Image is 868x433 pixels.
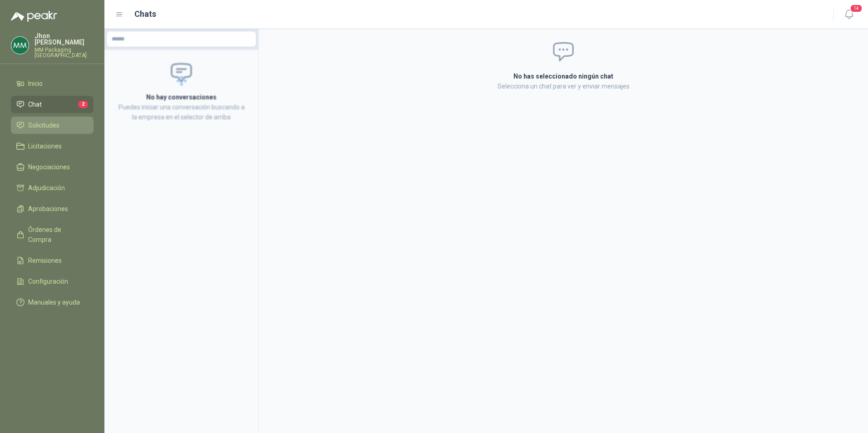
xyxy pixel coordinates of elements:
a: Chat2 [11,96,94,113]
span: Inicio [28,79,43,89]
span: Configuración [28,276,68,286]
a: Inicio [11,75,94,92]
a: Aprobaciones [11,200,94,217]
h2: No has seleccionado ningún chat [405,71,722,81]
span: Adjudicación [28,183,65,193]
p: Selecciona un chat para ver y enviar mensajes [405,81,722,91]
span: 14 [850,4,863,13]
span: Aprobaciones [28,204,68,214]
a: Licitaciones [11,138,94,155]
a: Adjudicación [11,179,94,197]
span: 2 [78,101,88,108]
span: Negociaciones [28,162,70,172]
img: Company Logo [11,37,29,54]
span: Solicitudes [28,120,59,130]
a: Solicitudes [11,117,94,134]
a: Órdenes de Compra [11,221,94,248]
span: Remisiones [28,256,62,266]
a: Negociaciones [11,158,94,176]
p: MM Packaging [GEOGRAPHIC_DATA] [35,47,94,58]
a: Configuración [11,273,94,290]
button: 14 [841,6,857,23]
span: Chat [28,99,42,109]
span: Manuales y ayuda [28,297,80,307]
p: Jhon [PERSON_NAME] [35,33,94,45]
span: Órdenes de Compra [28,225,85,245]
a: Manuales y ayuda [11,294,94,311]
a: Remisiones [11,252,94,269]
img: Logo peakr [11,11,57,22]
span: Licitaciones [28,141,62,151]
h1: Chats [134,8,156,20]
